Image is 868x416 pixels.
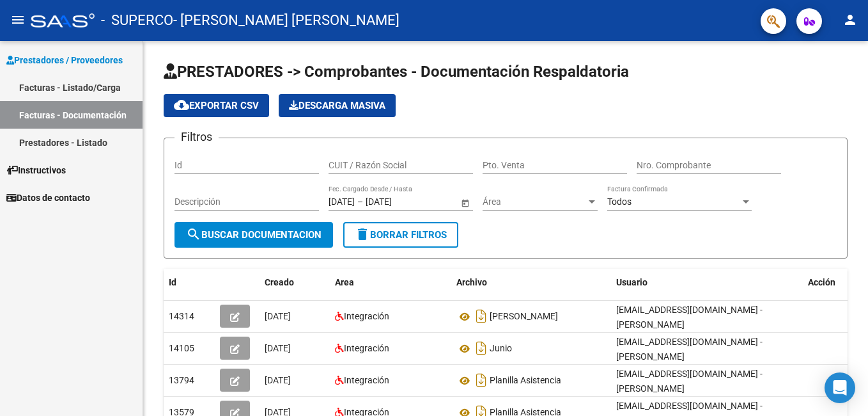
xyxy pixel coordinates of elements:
[456,277,487,287] span: Archivo
[616,337,763,362] span: [EMAIL_ADDRESS][DOMAIN_NAME] - [PERSON_NAME]
[808,277,835,287] span: Acción
[803,269,867,296] datatable-header-cell: Acción
[607,196,632,207] span: Todos
[616,369,763,394] span: [EMAIL_ADDRESS][DOMAIN_NAME] - [PERSON_NAME]
[344,343,389,353] span: Integración
[458,196,472,209] button: Open calendar
[357,196,363,207] span: –
[490,344,512,354] span: Junio
[169,343,194,353] span: 14105
[344,311,389,321] span: Integración
[490,312,558,322] span: [PERSON_NAME]
[330,269,451,296] datatable-header-cell: Area
[10,12,26,28] mat-icon: menu
[343,222,458,248] button: Borrar Filtros
[616,277,647,287] span: Usuario
[473,306,490,326] i: Descargar documento
[473,338,490,358] i: Descargar documento
[490,376,561,386] span: Planilla Asistencia
[289,100,385,111] span: Descarga Masiva
[174,222,333,248] button: Buscar Documentacion
[174,128,219,146] h3: Filtros
[169,277,176,287] span: Id
[6,53,123,67] span: Prestadores / Proveedores
[279,94,396,117] app-download-masive: Descarga masiva de comprobantes (adjuntos)
[6,163,66,177] span: Instructivos
[265,311,291,321] span: [DATE]
[611,269,803,296] datatable-header-cell: Usuario
[164,63,629,81] span: PRESTADORES -> Comprobantes - Documentación Respaldatoria
[355,229,447,241] span: Borrar Filtros
[174,97,189,113] mat-icon: cloud_download
[483,196,586,207] span: Área
[186,227,201,242] mat-icon: search
[366,196,428,207] input: End date
[186,229,322,241] span: Buscar Documentacion
[329,196,355,207] input: Start date
[616,305,763,330] span: [EMAIL_ADDRESS][DOMAIN_NAME] - [PERSON_NAME]
[6,191,90,205] span: Datos de contacto
[344,375,389,385] span: Integración
[164,269,215,296] datatable-header-cell: Id
[473,370,490,390] i: Descargar documento
[164,94,269,117] button: Exportar CSV
[279,94,396,117] button: Descarga Masiva
[842,12,858,28] mat-icon: person
[174,100,259,111] span: Exportar CSV
[101,6,173,35] span: - SUPERCO
[265,375,291,385] span: [DATE]
[260,269,330,296] datatable-header-cell: Creado
[169,375,194,385] span: 13794
[355,227,370,242] mat-icon: delete
[169,311,194,321] span: 14314
[173,6,399,35] span: - [PERSON_NAME] [PERSON_NAME]
[451,269,611,296] datatable-header-cell: Archivo
[265,277,294,287] span: Creado
[825,372,855,403] div: Open Intercom Messenger
[265,343,291,353] span: [DATE]
[335,277,354,287] span: Area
